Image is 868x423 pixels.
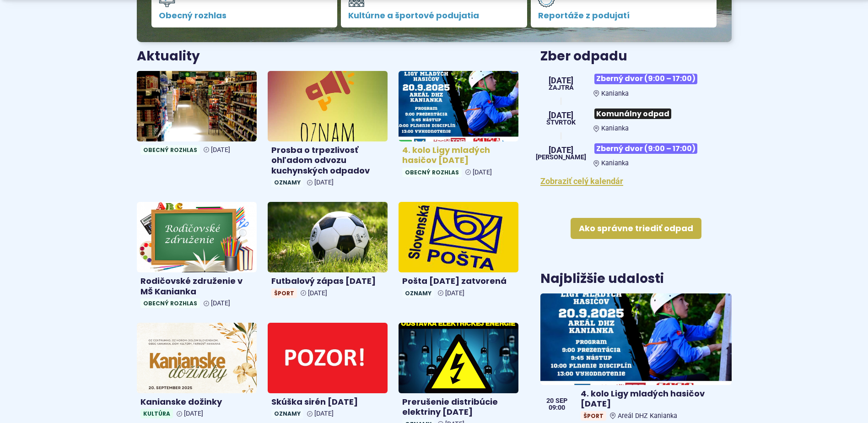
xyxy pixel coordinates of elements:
a: Futbalový zápas [DATE] Šport [DATE] [268,202,388,301]
span: [DATE] [211,299,230,307]
span: [DATE] [308,289,327,297]
span: sep [555,398,567,404]
span: [DATE] [536,146,586,154]
span: Oznamy [271,409,303,418]
span: [DATE] [473,168,492,176]
span: štvrtok [546,119,576,126]
span: Oznamy [271,178,303,187]
span: [PERSON_NAME] [536,154,586,161]
h4: Skúška sirén [DATE] [271,397,384,407]
span: Kanianka [601,90,629,98]
a: 4. kolo Ligy mladých hasičov [DATE] Obecný rozhlas [DATE] [399,71,518,181]
span: Oznamy [402,288,434,298]
h4: 4. kolo Ligy mladých hasičov [DATE] [581,389,728,409]
span: Komunálny odpad [594,108,671,119]
span: Kanianka [601,125,629,132]
span: [DATE] [314,410,334,418]
h4: Prerušenie distribúcie elektriny [DATE] [402,397,515,418]
h4: Futbalový zápas [DATE] [271,276,384,287]
h4: Pošta [DATE] zatvorená [402,276,515,287]
span: Zberný dvor (9:00 – 17:00) [594,74,697,84]
span: Zberný dvor (9:00 – 17:00) [594,143,697,154]
span: Kultúra [140,409,173,418]
span: [DATE] [546,111,576,119]
span: [DATE] [314,179,334,186]
a: Skúška sirén [DATE] Oznamy [DATE] [268,323,388,422]
span: Šport [581,411,606,421]
a: Zberný dvor (9:00 – 17:00) Kanianka [DATE] [PERSON_NAME] [540,140,731,167]
a: Rodičovské združenie v MŠ Kanianka Obecný rozhlas [DATE] [137,202,257,312]
a: Kanianske dožinky Kultúra [DATE] [137,323,257,422]
span: Reportáže z podujatí [538,11,710,20]
span: [DATE] [549,76,574,85]
h4: Kanianske dožinky [140,397,253,407]
h4: Prosba o trpezlivosť ohľadom odvozu kuchynských odpadov [271,145,384,176]
a: Zobraziť celý kalendár [540,176,623,186]
span: Obecný rozhlas [140,298,200,308]
span: Obecný rozhlas [159,11,330,20]
a: Ako správne triediť odpad [571,218,701,239]
span: Kultúrne a športové podujatia [348,11,520,20]
h3: Najbližšie udalosti [540,272,664,286]
span: Šport [271,288,297,298]
h3: Zber odpadu [540,49,731,64]
a: Obecný rozhlas [DATE] [137,71,257,158]
span: 20 [546,398,554,404]
span: 09:00 [546,405,567,411]
h4: 4. kolo Ligy mladých hasičov [DATE] [402,145,515,166]
span: [DATE] [211,146,230,154]
span: Obecný rozhlas [140,145,200,155]
h4: Rodičovské združenie v MŠ Kanianka [140,276,253,297]
span: [DATE] [184,410,203,418]
a: Pošta [DATE] zatvorená Oznamy [DATE] [399,202,518,301]
a: Komunálny odpad Kanianka [DATE] štvrtok [540,105,731,132]
a: Prosba o trpezlivosť ohľadom odvozu kuchynských odpadov Oznamy [DATE] [268,71,388,191]
span: Obecný rozhlas [402,168,462,177]
span: Kanianka [601,159,629,167]
h3: Aktuality [137,49,200,64]
span: [DATE] [445,289,464,297]
span: Zajtra [549,85,574,91]
span: Areál DHZ Kanianka [618,412,677,420]
a: Zberný dvor (9:00 – 17:00) Kanianka [DATE] Zajtra [540,70,731,98]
